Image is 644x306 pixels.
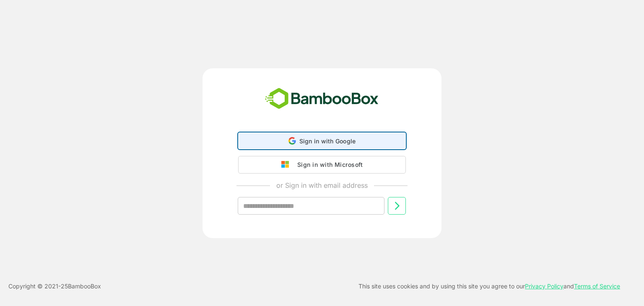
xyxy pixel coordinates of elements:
[299,137,356,145] span: Sign in with Google
[358,281,620,291] p: This site uses cookies and by using this site you agree to our and
[238,156,406,174] button: Sign in with Microsoft
[525,283,563,290] a: Privacy Policy
[574,283,620,290] a: Terms of Service
[293,159,363,170] div: Sign in with Microsoft
[281,161,293,169] img: google
[276,180,368,190] p: or Sign in with email address
[238,132,406,149] div: Sign in with Google
[8,281,101,291] p: Copyright © 2021- 25 BambooBox
[260,85,383,113] img: bamboobox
